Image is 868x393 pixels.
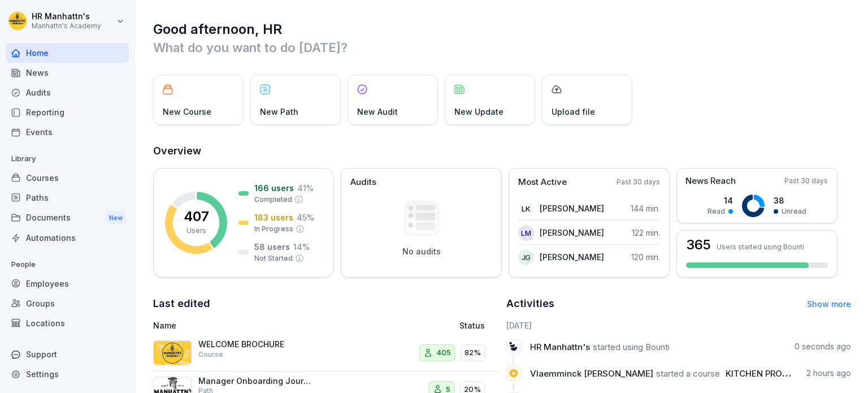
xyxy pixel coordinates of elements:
[402,247,441,257] p: No audits
[617,177,660,187] p: Past 30 days
[593,342,670,352] span: started using Bounti
[6,188,129,208] a: Paths
[530,368,653,379] span: Vlaemminck [PERSON_NAME]
[726,368,821,379] span: KITCHEN PROCEDURES
[6,102,129,122] a: Reporting
[153,319,365,331] p: Name
[540,251,604,263] p: [PERSON_NAME]
[552,106,595,118] p: Upload file
[254,211,293,223] p: 183 users
[106,211,125,224] div: New
[6,43,129,63] a: Home
[153,335,498,372] a: WELCOME BROCHURECourse40582%
[784,176,828,186] p: Past 30 days
[260,106,298,118] p: New Path
[807,299,851,309] a: Show more
[632,227,660,239] p: 122 min.
[254,182,294,194] p: 166 users
[153,20,851,38] h1: Good afternoon, HR
[254,241,290,253] p: 58 users
[297,211,314,223] p: 45 %
[6,293,129,313] a: Groups
[540,227,604,239] p: [PERSON_NAME]
[518,176,567,189] p: Most Active
[436,347,451,359] p: 405
[254,253,293,264] p: Not Started
[708,195,733,206] p: 14
[297,182,314,194] p: 41 %
[782,206,806,217] p: Unread
[530,342,590,352] span: HR Manhattn's
[293,241,310,253] p: 14 %
[506,296,554,312] h2: Activities
[465,347,481,359] p: 82%
[6,274,129,293] a: Employees
[6,256,129,274] p: People
[198,349,223,360] p: Course
[656,368,720,379] span: started a course
[454,106,504,118] p: New Update
[186,226,206,236] p: Users
[518,225,534,241] div: LM
[254,195,292,205] p: Completed
[806,368,851,379] p: 2 hours ago
[153,296,498,312] h2: Last edited
[459,319,485,331] p: Status
[518,249,534,265] div: JG
[6,208,129,228] div: Documents
[32,22,101,30] p: Manhattn's Academy
[350,176,376,189] p: Audits
[32,12,101,21] p: HR Manhattn's
[6,208,129,228] a: DocumentsNew
[518,201,534,217] div: LK
[198,376,311,386] p: Manager Onboarding Journey 🤝
[631,251,660,263] p: 120 min.
[357,106,398,118] p: New Audit
[686,238,711,252] h3: 365
[6,344,129,364] div: Support
[506,319,852,331] h6: [DATE]
[6,150,129,168] p: Library
[6,313,129,333] a: Locations
[153,38,851,57] p: What do you want to do [DATE]?
[163,106,211,118] p: New Course
[685,175,736,188] p: News Reach
[198,339,311,349] p: WELCOME BROCHURE
[717,243,804,251] p: Users started using Bounti
[6,63,129,83] a: News
[6,228,129,248] a: Automations
[6,168,129,188] a: Courses
[6,364,129,384] a: Settings
[631,202,660,214] p: 144 min.
[153,340,192,365] img: o6stutclj8fenf9my2o1qei2.png
[6,122,129,142] a: Events
[708,206,725,217] p: Read
[153,143,851,159] h2: Overview
[184,210,209,223] p: 407
[540,202,604,214] p: [PERSON_NAME]
[795,341,851,352] p: 0 seconds ago
[774,195,806,206] p: 38
[254,224,293,234] p: In Progress
[6,83,129,102] a: Audits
